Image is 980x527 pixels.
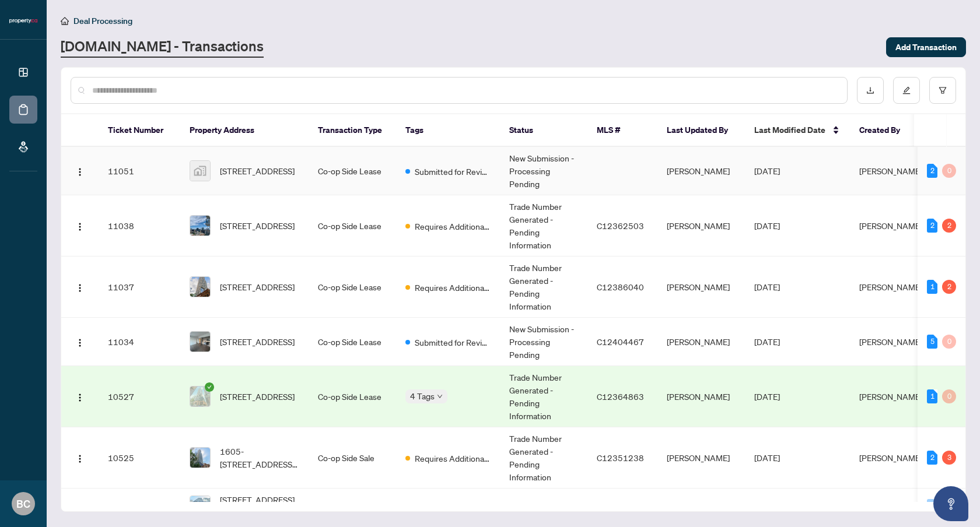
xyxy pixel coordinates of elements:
button: download [857,77,884,104]
td: Co-op Side Sale [309,427,396,489]
img: thumbnail-img [190,216,210,236]
span: [DATE] [754,391,780,402]
div: 1 [927,389,937,403]
div: 2 [942,280,956,294]
td: New Submission - Processing Pending [500,318,587,366]
span: [PERSON_NAME] [859,391,922,402]
td: [PERSON_NAME] [657,427,745,489]
span: C12364863 [597,391,644,402]
span: [STREET_ADDRESS] [220,390,295,403]
td: 11038 [99,195,180,257]
td: Co-op Side Lease [309,257,396,318]
img: Logo [75,454,85,463]
span: Deal Processing [73,16,132,26]
td: Trade Number Generated - Pending Information [500,257,587,318]
td: Trade Number Generated - Pending Information [500,195,587,257]
span: [DATE] [754,501,780,511]
td: Deal Closed [500,489,587,524]
td: [PERSON_NAME] [657,318,745,366]
button: Logo [71,448,89,467]
span: C12362503 [597,220,644,231]
span: C12351238 [597,452,644,463]
th: Created By [850,114,920,147]
div: 1 [927,280,937,294]
span: Submitted for Review [415,165,491,178]
th: Status [500,114,587,147]
th: Last Updated By [657,114,745,147]
span: [PERSON_NAME] [859,220,922,231]
img: thumbnail-img [190,277,210,297]
td: 11051 [99,147,180,195]
button: Logo [71,161,89,180]
span: [DATE] [754,282,780,292]
div: 0 [942,335,956,349]
td: Trade Number Generated - Pending Information [500,427,587,489]
img: Logo [75,283,85,293]
span: BC [16,496,30,512]
span: [DATE] [754,220,780,231]
span: down [437,394,443,399]
span: edit [902,86,911,94]
span: [DATE] [754,336,780,347]
span: Requires Additional Docs [415,220,491,233]
td: Co-op Side Lease [309,147,396,195]
div: 0 [942,389,956,403]
img: thumbnail-img [190,332,210,352]
span: C12404467 [597,336,644,347]
img: Logo [75,338,85,347]
button: Logo [71,497,89,515]
button: Logo [71,387,89,406]
img: thumbnail-img [190,387,210,406]
td: 11037 [99,257,180,318]
td: Co-op Side Lease [309,366,396,427]
th: Ticket Number [99,114,180,147]
th: Last Modified Date [745,114,850,147]
span: Submitted for Review [415,336,491,349]
span: 1605-[STREET_ADDRESS][PERSON_NAME] [220,445,299,470]
button: filter [929,77,956,104]
span: Duplicate Transaction [415,500,491,513]
button: Add Transaction [886,37,966,57]
img: Logo [75,222,85,231]
th: MLS # [587,114,657,147]
td: Co-op Side Lease [309,195,396,257]
span: Last Modified Date [754,124,825,136]
img: thumbnail-img [190,161,210,181]
button: Logo [71,216,89,235]
td: [PERSON_NAME] [657,489,745,524]
span: [PERSON_NAME] [859,501,922,511]
div: 2 [927,164,937,178]
img: thumbnail-img [190,448,210,468]
button: Open asap [933,486,968,521]
span: [DATE] [754,452,780,463]
td: 10524 [99,489,180,524]
span: home [61,17,69,25]
span: check-circle [205,382,214,392]
span: [PERSON_NAME] [859,282,922,292]
img: Logo [75,393,85,402]
td: [PERSON_NAME] [657,366,745,427]
td: [PERSON_NAME] [657,257,745,318]
th: Property Address [180,114,309,147]
div: 2 [927,451,937,465]
span: [DATE] [754,166,780,176]
span: [PERSON_NAME] [859,452,922,463]
span: 4 Tags [410,389,435,403]
span: Requires Additional Docs [415,281,491,294]
td: 10525 [99,427,180,489]
span: filter [939,86,947,94]
td: Co-op Side Lease [309,318,396,366]
span: [STREET_ADDRESS] [220,335,295,348]
button: Logo [71,277,89,296]
td: 11034 [99,318,180,366]
div: 5 [927,335,937,349]
span: [PERSON_NAME] [859,166,922,176]
th: Transaction Type [309,114,396,147]
td: 10527 [99,366,180,427]
td: Trade Number Generated - Pending Information [500,366,587,427]
div: 0 [927,499,937,513]
td: [PERSON_NAME] [657,195,745,257]
span: C12325347 [597,501,644,511]
span: [STREET_ADDRESS][PERSON_NAME] [220,493,299,519]
div: 2 [927,219,937,233]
